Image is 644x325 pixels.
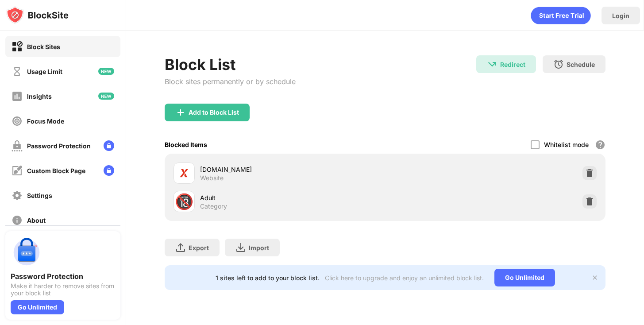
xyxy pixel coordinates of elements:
div: Focus Mode [27,117,64,125]
div: Usage Limit [27,68,62,75]
img: lock-menu.svg [104,140,114,151]
img: insights-off.svg [12,91,23,102]
div: Go Unlimited [11,300,64,314]
div: animation [531,7,591,24]
div: Go Unlimited [494,269,555,286]
div: Redirect [500,61,525,68]
img: logo-blocksite.svg [6,6,69,24]
div: About [27,217,46,224]
img: favicons [179,168,189,178]
div: Whitelist mode [544,141,589,148]
img: lock-menu.svg [104,165,114,176]
div: [DOMAIN_NAME] [200,165,385,174]
div: Adult [200,193,385,202]
img: block-on.svg [12,41,23,52]
img: push-password-protection.svg [11,236,42,268]
img: settings-off.svg [12,190,23,201]
div: Make it harder to remove sites from your block list [11,282,115,297]
div: Login [612,12,629,19]
div: Click here to upgrade and enjoy an unlimited block list. [325,274,484,282]
img: new-icon.svg [98,93,114,100]
div: Password Protection [27,142,91,150]
div: 🔞 [175,193,193,211]
img: time-usage-off.svg [12,66,23,77]
div: Block sites permanently or by schedule [165,77,296,86]
div: Import [249,244,269,251]
img: new-icon.svg [98,68,114,75]
div: Insights [27,93,52,100]
div: Block Sites [27,43,60,50]
div: Add to Block List [189,109,239,116]
img: password-protection-off.svg [12,140,23,151]
img: focus-off.svg [12,116,23,127]
div: Password Protection [11,272,115,281]
div: Export [189,244,209,251]
div: Custom Block Page [27,167,85,174]
div: Schedule [567,61,595,68]
div: Website [200,174,224,182]
img: about-off.svg [12,215,23,226]
img: customize-block-page-off.svg [12,165,23,176]
div: Block List [165,55,296,74]
div: Blocked Items [165,141,207,148]
div: Settings [27,192,52,199]
div: 1 sites left to add to your block list. [216,274,320,282]
div: Category [200,202,227,210]
img: x-button.svg [591,274,598,281]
